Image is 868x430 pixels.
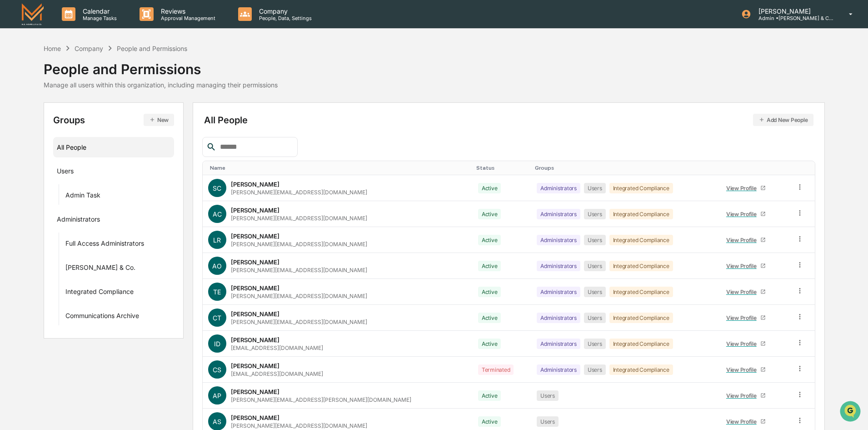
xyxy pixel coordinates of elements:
[584,209,606,219] div: Users
[231,189,367,196] div: [PERSON_NAME][EMAIL_ADDRESS][DOMAIN_NAME]
[18,115,59,124] span: Preclearance
[537,416,559,427] div: Users
[53,114,175,126] div: Groups
[213,314,221,322] span: CT
[722,207,769,221] a: View Profile
[44,45,61,52] div: Home
[214,340,220,348] span: ID
[65,191,100,202] div: Admin Task
[537,183,580,193] div: Administrators
[722,415,769,429] a: View Profile
[722,363,769,377] a: View Profile
[584,339,606,349] div: Users
[609,339,673,349] div: Integrated Compliance
[584,235,606,245] div: Users
[65,288,134,298] div: Integrated Compliance
[44,81,278,89] div: Manage all users within this organization, including managing their permissions
[839,400,863,425] iframe: Open customer support
[75,7,121,15] p: Calendar
[478,390,501,401] div: Active
[212,262,222,270] span: AO
[584,364,606,375] div: Users
[31,70,149,79] div: Start new chat
[90,154,110,161] span: Pylon
[584,313,606,323] div: Users
[9,133,16,140] div: 🔎
[75,45,103,52] div: Company
[5,111,62,127] a: 🖐️Preclearance
[584,183,606,193] div: Users
[64,154,110,161] a: Powered byPylon
[213,236,221,244] span: LR
[18,132,57,141] span: Data Lookup
[722,389,769,403] a: View Profile
[478,339,501,349] div: Active
[154,7,220,15] p: Reviews
[31,79,115,86] div: We're available if you need us!
[155,72,165,83] button: Start new chat
[231,344,323,351] div: [EMAIL_ADDRESS][DOMAIN_NAME]
[9,116,16,123] div: 🖐️
[204,114,813,126] div: All People
[722,337,769,351] a: View Profile
[584,261,606,271] div: Users
[231,388,279,395] div: [PERSON_NAME]
[722,181,769,195] a: View Profile
[213,366,221,374] span: CS
[726,340,760,347] div: View Profile
[751,15,836,21] p: Admin • [PERSON_NAME] & Co. - BD
[252,7,316,15] p: Company
[75,115,113,124] span: Attestations
[478,287,501,297] div: Active
[537,364,580,375] div: Administrators
[609,313,673,323] div: Integrated Compliance
[726,366,760,373] div: View Profile
[213,210,222,218] span: AC
[210,165,469,171] div: Toggle SortBy
[57,167,74,178] div: Users
[231,336,279,344] div: [PERSON_NAME]
[537,209,580,219] div: Administrators
[231,207,279,214] div: [PERSON_NAME]
[231,293,367,299] div: [PERSON_NAME][EMAIL_ADDRESS][DOMAIN_NAME]
[722,311,769,325] a: View Profile
[537,339,580,349] div: Administrators
[478,313,501,323] div: Active
[751,7,836,15] p: [PERSON_NAME]
[62,111,116,127] a: 🗄️Attestations
[478,183,501,193] div: Active
[584,287,606,297] div: Users
[726,185,760,192] div: View Profile
[537,287,580,297] div: Administrators
[213,184,221,192] span: SC
[231,396,411,403] div: [PERSON_NAME][EMAIL_ADDRESS][PERSON_NAME][DOMAIN_NAME]
[535,165,713,171] div: Toggle SortBy
[5,128,61,145] a: 🔎Data Lookup
[753,114,813,126] button: Add New People
[609,364,673,375] div: Integrated Compliance
[726,314,760,321] div: View Profile
[476,165,528,171] div: Toggle SortBy
[231,267,367,273] div: [PERSON_NAME][EMAIL_ADDRESS][DOMAIN_NAME]
[231,284,279,292] div: [PERSON_NAME]
[726,288,760,295] div: View Profile
[478,235,501,245] div: Active
[726,392,760,399] div: View Profile
[722,285,769,299] a: View Profile
[478,209,501,219] div: Active
[609,235,673,245] div: Integrated Compliance
[478,364,514,375] div: Terminated
[213,392,221,400] span: AP
[231,422,367,429] div: [PERSON_NAME][EMAIL_ADDRESS][DOMAIN_NAME]
[231,258,279,266] div: [PERSON_NAME]
[231,370,323,377] div: [EMAIL_ADDRESS][DOMAIN_NAME]
[154,15,220,21] p: Approval Management
[231,310,279,318] div: [PERSON_NAME]
[44,54,278,77] div: People and Permissions
[252,15,316,21] p: People, Data, Settings
[57,140,171,155] div: All People
[144,114,174,126] button: New
[231,215,367,222] div: [PERSON_NAME][EMAIL_ADDRESS][DOMAIN_NAME]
